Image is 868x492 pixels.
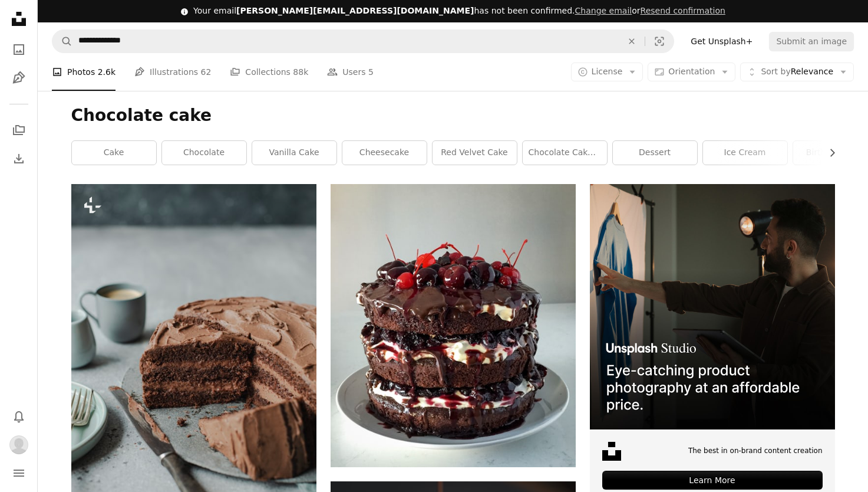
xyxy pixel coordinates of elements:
[71,362,316,373] a: a chocolate cake with a slice cut out of it
[331,320,576,330] a: chocolate cake with strawberry on white ceramic plate
[703,141,787,165] a: ice cream
[327,53,374,91] a: Users 5
[602,471,823,490] div: Learn More
[592,67,623,76] span: License
[7,66,31,90] a: Illustrations
[52,29,674,53] form: Find visuals sitewide
[7,147,31,170] a: Download History
[761,67,790,76] span: Sort by
[613,141,697,165] a: dessert
[71,105,835,126] h1: Chocolate cake
[193,5,725,17] div: Your email has not been confirmed.
[7,405,31,428] button: Notifications
[619,30,645,53] button: Clear
[769,32,854,51] button: Submit an image
[648,63,735,81] button: Orientation
[684,32,760,51] a: Get Unsplash+
[134,53,211,91] a: Illustrations 62
[7,119,31,142] a: Collections
[688,446,823,456] span: The best in on-brand content creation
[761,66,833,78] span: Relevance
[645,30,674,53] button: Visual search
[7,461,31,485] button: Menu
[7,38,31,61] a: Photos
[590,184,835,429] img: file-1715714098234-25b8b4e9d8faimage
[821,141,835,165] button: scroll list to the right
[331,184,576,467] img: chocolate cake with strawberry on white ceramic plate
[293,65,308,78] span: 88k
[236,6,474,15] span: [PERSON_NAME][EMAIL_ADDRESS][DOMAIN_NAME]
[52,30,72,53] button: Search Unsplash
[575,6,632,15] a: Change email
[641,5,725,17] button: Resend confirmation
[668,67,715,76] span: Orientation
[162,141,246,165] a: chocolate
[9,435,28,454] img: Avatar of user Elizabeth Robinson
[368,65,374,78] span: 5
[72,141,156,165] a: cake
[602,442,621,461] img: file-1631678316303-ed18b8b5cb9cimage
[201,65,212,78] span: 62
[575,6,725,15] span: or
[7,433,31,457] button: Profile
[230,53,308,91] a: Collections 88k
[740,63,854,81] button: Sort byRelevance
[342,141,427,165] a: cheesecake
[571,63,643,81] button: License
[523,141,607,165] a: chocolate cake slice
[252,141,336,165] a: vanilla cake
[433,141,517,165] a: red velvet cake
